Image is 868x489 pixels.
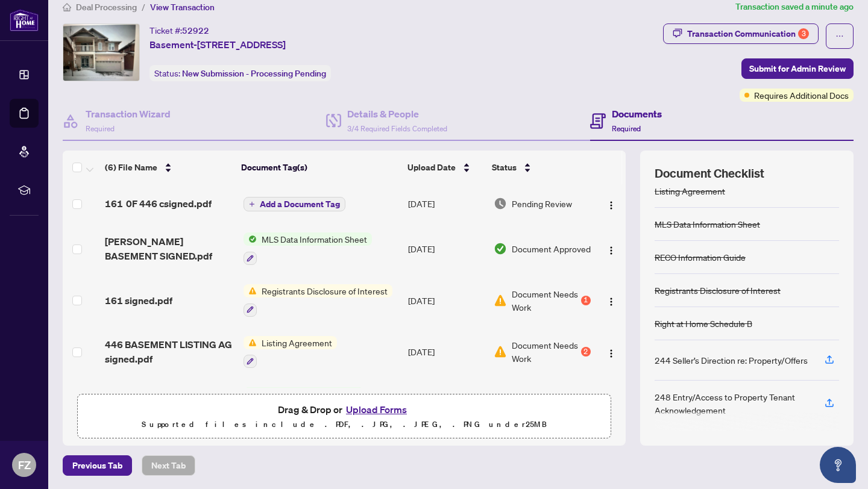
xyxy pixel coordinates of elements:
[278,402,410,417] span: Drag & Drop or
[754,89,849,102] span: Requires Additional Docs
[105,337,233,366] span: 446 BASEMENT LISTING AG signed.pdf
[655,217,760,231] div: MLS Data Information Sheet
[602,291,621,310] button: Logo
[244,387,364,420] button: Status IconRight at Home Schedule B
[244,284,257,297] img: Status Icon
[244,197,345,211] button: Add a Document Tag
[105,234,233,263] span: [PERSON_NAME] BASEMENT SIGNED.pdf
[749,59,846,78] span: Submit for Admin Review
[581,347,591,357] div: 2
[655,354,808,367] div: 244 Seller’s Direction re: Property/Offers
[86,124,115,133] span: Required
[606,201,616,210] img: Logo
[602,342,621,361] button: Logo
[249,201,255,207] span: plus
[78,394,611,439] span: Drag & Drop orUpload FormsSupported files include .PDF, .JPG, .JPEG, .PNG under25MB
[606,297,616,307] img: Logo
[182,68,326,79] span: New Submission - Processing Pending
[257,387,364,400] span: Right at Home Schedule B
[655,251,746,264] div: RECO Information Guide
[236,151,403,184] th: Document Tag(s)
[407,161,456,174] span: Upload Date
[244,284,392,317] button: Status IconRegistrants Disclosure of Interest
[142,455,195,476] button: Next Tab
[403,223,489,275] td: [DATE]
[606,349,616,358] img: Logo
[86,107,171,121] h4: Transaction Wizard
[512,338,579,365] span: Document Needs Work
[602,194,621,213] button: Logo
[244,232,257,246] img: Status Icon
[257,336,337,349] span: Listing Agreement
[244,196,345,212] button: Add a Document Tag
[18,456,31,473] span: FZ
[581,296,591,305] div: 1
[403,378,489,429] td: [DATE]
[403,184,489,223] td: [DATE]
[105,293,172,308] span: 161 signed.pdf
[257,232,372,246] span: MLS Data Information Sheet
[512,242,591,255] span: Document Approved
[741,58,854,79] button: Submit for Admin Review
[63,24,139,81] img: IMG-W12402332_1.jpg
[149,37,286,52] span: Basement-[STREET_ADDRESS]
[494,242,507,255] img: Document Status
[403,151,487,184] th: Upload Date
[655,184,725,198] div: Listing Agreement
[182,25,209,36] span: 52922
[487,151,593,184] th: Status
[63,455,132,476] button: Previous Tab
[347,124,447,133] span: 3/4 Required Fields Completed
[612,124,641,133] span: Required
[820,447,856,483] button: Open asap
[612,107,662,121] h4: Documents
[655,317,752,330] div: Right at Home Schedule B
[602,239,621,258] button: Logo
[244,387,257,400] img: Status Icon
[105,196,212,211] span: 161 0F 446 csigned.pdf
[663,23,819,44] button: Transaction Communication3
[257,284,392,297] span: Registrants Disclosure of Interest
[655,284,781,297] div: Registrants Disclosure of Interest
[260,200,340,208] span: Add a Document Tag
[494,197,507,210] img: Document Status
[105,161,157,174] span: (6) File Name
[10,9,39,31] img: logo
[149,65,331,81] div: Status:
[655,165,764,182] span: Document Checklist
[100,151,236,184] th: (6) File Name
[72,456,122,475] span: Previous Tab
[835,32,844,40] span: ellipsis
[798,28,809,39] div: 3
[244,336,337,369] button: Status IconListing Agreement
[494,345,507,358] img: Document Status
[150,2,215,13] span: View Transaction
[655,390,810,417] div: 248 Entry/Access to Property Tenant Acknowledgement
[149,23,209,37] div: Ticket #:
[85,417,603,432] p: Supported files include .PDF, .JPG, .JPEG, .PNG under 25 MB
[512,287,579,314] span: Document Needs Work
[342,402,410,417] button: Upload Forms
[244,232,372,265] button: Status IconMLS Data Information Sheet
[403,326,489,378] td: [DATE]
[63,3,71,11] span: home
[347,107,447,121] h4: Details & People
[687,24,809,43] div: Transaction Communication
[494,294,507,307] img: Document Status
[512,197,572,210] span: Pending Review
[606,246,616,255] img: Logo
[492,161,517,174] span: Status
[403,275,489,326] td: [DATE]
[244,336,257,349] img: Status Icon
[76,2,137,13] span: Deal Processing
